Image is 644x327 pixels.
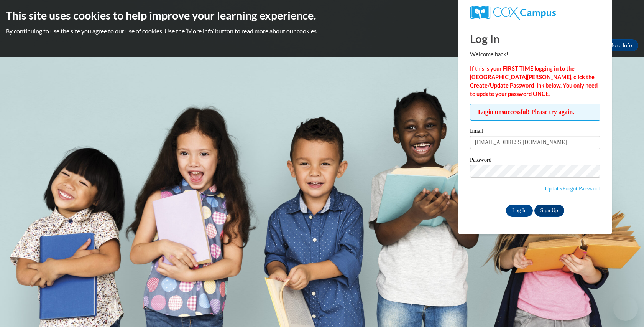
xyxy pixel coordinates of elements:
[470,157,600,165] label: Password
[470,50,600,59] p: Welcome back!
[534,205,564,217] a: Sign Up
[613,296,638,321] iframe: Button to launch messaging window
[470,6,556,20] img: COX Campus
[470,128,600,136] label: Email
[470,65,598,97] strong: If this is your FIRST TIME logging in to the [GEOGRAPHIC_DATA][PERSON_NAME], click the Create/Upd...
[470,31,600,46] h1: Log In
[6,8,638,23] h2: This site uses cookies to help improve your learning experience.
[545,185,600,192] a: Update/Forgot Password
[506,205,533,217] input: Log In
[6,27,638,35] p: By continuing to use the site you agree to our use of cookies. Use the ‘More info’ button to read...
[470,6,600,20] a: COX Campus
[470,104,600,121] span: Login unsuccessful! Please try again.
[602,39,638,51] a: More Info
